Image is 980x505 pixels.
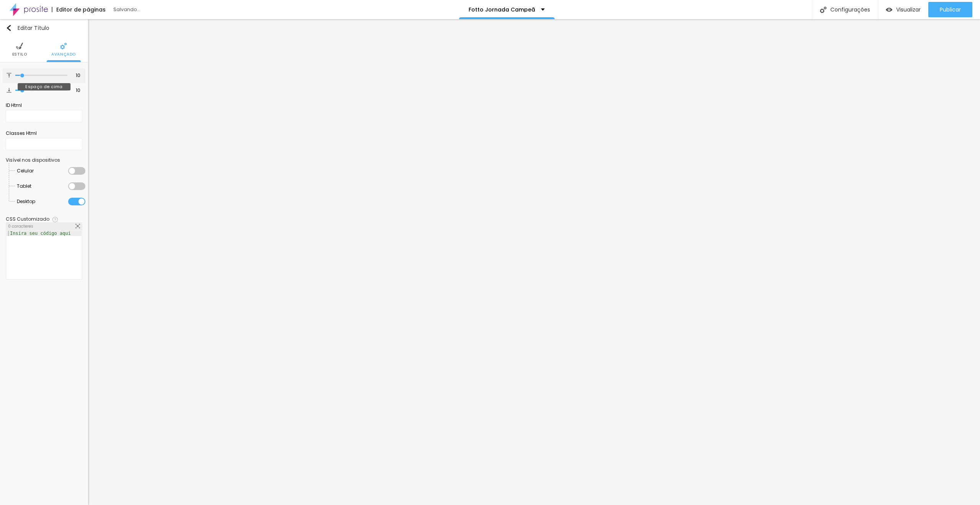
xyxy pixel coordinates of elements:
[6,223,82,230] div: 0 caracteres
[878,2,928,17] button: Visualizar
[6,158,82,162] div: Visível nos dispositivos
[928,2,972,17] button: Publicar
[940,7,961,13] span: Publicar
[75,224,80,228] img: Icone
[6,130,82,137] div: Classes Html
[6,102,82,109] div: ID Html
[896,7,921,13] span: Visualizar
[820,7,826,13] img: Icone
[16,43,23,49] img: Icone
[12,52,27,56] span: Estilo
[7,231,74,236] div: Insira seu código aqui
[7,73,11,78] img: Icone
[113,7,201,12] div: Salvando...
[6,217,49,221] div: CSS Customizado
[17,179,31,194] span: Tablet
[17,194,35,209] span: Desktop
[51,52,76,56] span: Avançado
[52,217,58,222] img: Icone
[52,7,106,12] div: Editor de páginas
[6,25,12,31] img: Icone
[17,163,34,179] span: Celular
[886,7,892,13] img: view-1.svg
[7,88,11,93] img: Icone
[469,7,535,12] p: Fotto Jornada Campeã
[88,19,980,505] iframe: Editor
[60,43,67,49] img: Icone
[6,25,49,31] div: Editar Título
